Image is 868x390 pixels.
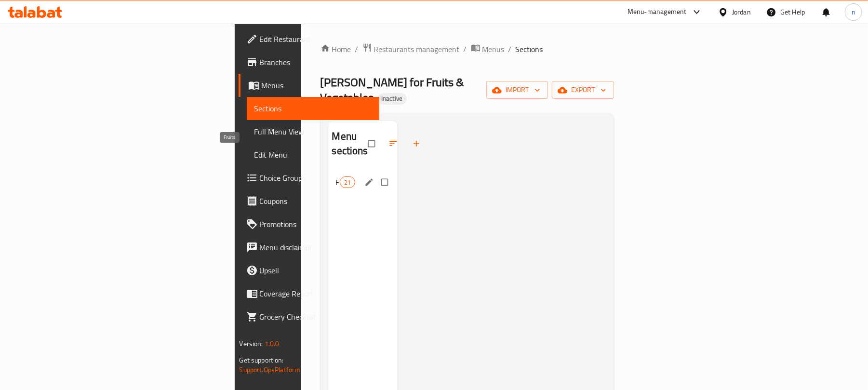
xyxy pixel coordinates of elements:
[336,176,340,188] span: Fruits
[362,134,383,153] span: Select all sections
[328,167,398,198] nav: Menu sections
[732,7,751,17] div: Jordan
[240,354,284,366] span: Get support on:
[482,43,505,55] span: Menus
[239,74,380,97] a: Menus
[254,149,372,161] span: Edit Menu
[383,133,406,154] span: Sort sections
[552,81,614,99] button: export
[260,218,372,230] span: Promotions
[378,94,407,103] span: Inactive
[471,43,505,55] a: Menus
[239,259,380,282] a: Upsell
[239,282,380,305] a: Coverage Report
[239,166,380,189] a: Choice Groups
[247,120,380,143] a: Full Menu View
[239,213,380,236] a: Promotions
[240,337,263,350] span: Version:
[239,305,380,328] a: Grocery Checklist
[254,126,372,137] span: Full Menu View
[260,33,372,45] span: Edit Restaurant
[508,43,512,55] li: /
[260,172,372,184] span: Choice Groups
[464,43,467,55] li: /
[260,311,372,323] span: Grocery Checklist
[260,195,372,207] span: Coupons
[239,236,380,259] a: Menu disclaimer
[560,84,606,96] span: export
[260,56,372,68] span: Branches
[378,93,407,105] div: Inactive
[265,337,280,350] span: 1.0.0
[260,288,372,299] span: Coverage Report
[320,71,465,108] span: [PERSON_NAME] for Fruits & Vegetables
[240,363,301,376] a: Support.OpsPlatform
[406,133,429,154] button: Add section
[239,189,380,213] a: Coupons
[374,43,460,55] span: Restaurants management
[260,265,372,276] span: Upsell
[320,43,614,55] nav: breadcrumb
[239,27,380,51] a: Edit Restaurant
[852,7,855,17] span: n
[247,143,380,166] a: Edit Menu
[340,178,355,187] span: 21
[328,171,398,194] div: Fruits21edit
[486,81,548,99] button: import
[516,43,543,55] span: Sections
[362,43,460,55] a: Restaurants management
[628,6,687,18] div: Menu-management
[254,103,372,114] span: Sections
[494,84,540,96] span: import
[260,242,372,253] span: Menu disclaimer
[363,176,377,188] button: edit
[247,97,380,120] a: Sections
[239,51,380,74] a: Branches
[262,80,372,91] span: Menus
